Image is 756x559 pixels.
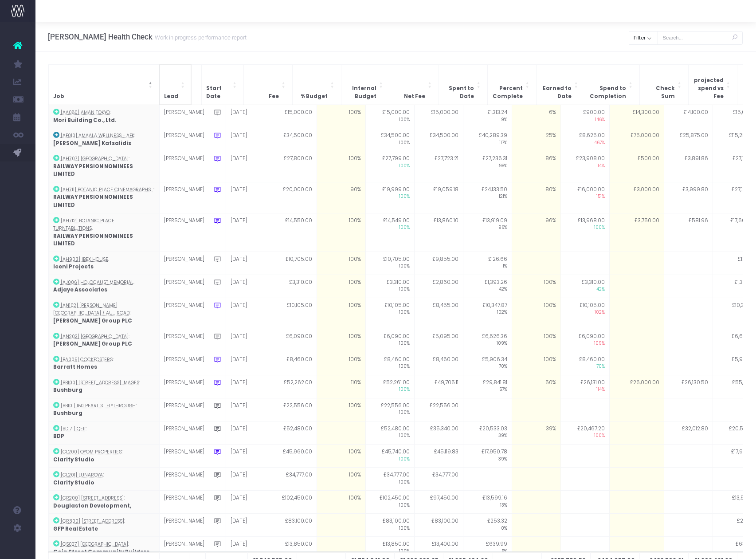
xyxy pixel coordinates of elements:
td: [DATE] [226,352,268,375]
td: £45,740.00 [365,445,414,468]
td: £13,860.10 [414,213,463,252]
th: Earned to Date: Activate to sort: Activate to sort [536,64,585,105]
td: £45,119.83 [414,445,463,468]
td: £27,723.21 [414,151,463,182]
td: £10,105.00 [268,298,317,329]
td: £6,090.00 [365,329,414,352]
td: £15,000.00 [414,105,463,128]
span: 39% [468,456,507,463]
abbr: [CL200] Oyom Properties [61,449,121,455]
span: 114% [565,386,605,393]
th: Start Date: Activate to sort: Activate to sort [201,64,243,105]
td: £24,133.50 [463,182,512,213]
span: 9% [468,117,507,123]
span: Fee [269,93,279,101]
td: £45,960.00 [268,445,317,468]
span: 102% [565,309,605,316]
td: £22,556.00 [414,398,463,421]
td: [DATE] [226,445,268,468]
td: 50% [512,375,560,398]
td: £22,556.00 [365,398,414,421]
td: 100% [317,468,365,491]
strong: Barratt Homes [53,363,97,370]
strong: Adjaye Associates [53,286,107,293]
span: 100% [370,286,410,293]
td: £3,000.00 [609,182,664,213]
strong: Bushburg [53,386,82,394]
strong: Iceni Projects [53,263,94,270]
td: [PERSON_NAME] [159,421,209,444]
td: £10,347.87 [463,298,512,329]
td: : [48,105,159,128]
td: [PERSON_NAME] [159,182,209,213]
span: Earned to Date [541,85,572,100]
td: [PERSON_NAME] [159,514,209,537]
td: £27,799.00 [365,151,414,182]
td: [PERSON_NAME] [159,491,209,514]
td: [PERSON_NAME] [159,398,209,421]
td: £34,500.00 [414,128,463,151]
strong: BDP [53,433,64,440]
abbr: [BD171] QEII [61,425,86,432]
span: 146% [565,117,605,123]
th: % Budget: Activate to sort: Activate to sort [292,64,341,105]
span: 42% [565,286,605,293]
strong: RAILWAY PENSION NOMINEES LIMITED [53,232,133,248]
td: £6,626.36 [463,329,512,352]
td: £14,549.00 [365,213,414,252]
td: [DATE] [226,421,268,444]
td: £10,705.00 [268,252,317,275]
td: £3,750.00 [609,213,664,252]
td: £253.32 [463,514,512,537]
td: 100% [317,329,365,352]
td: £2,860.00 [414,275,463,298]
th: projected spend vs Fee: Activate to sort: Activate to sort [688,64,737,105]
span: Internal Budget [346,85,376,100]
td: £15,000.00 [268,105,317,128]
span: Check Sum [644,85,675,100]
td: £35,340.00 [414,421,463,444]
td: : [48,275,159,298]
td: 100% [317,105,365,128]
span: 96% [468,224,507,231]
td: £49,705.11 [414,375,463,398]
abbr: [AH903] Ibex House [61,256,108,263]
span: 100% [370,117,410,123]
td: £52,480.00 [365,421,414,444]
td: £97,450.00 [414,491,463,514]
td: 110% [317,375,365,398]
td: £83,100.00 [268,514,317,537]
td: £3,310.00 [268,275,317,298]
strong: RAILWAY PENSION NOMINEES LIMITED [53,163,133,178]
td: [PERSON_NAME] [159,252,209,275]
td: 100% [512,352,560,375]
td: £22,556.00 [268,398,317,421]
td: £9,855.00 [414,252,463,275]
span: 1% [468,263,507,270]
span: 121% [468,193,507,200]
td: £20,533.03 [463,421,512,444]
td: £10,105.00 [560,298,609,329]
span: 100% [370,433,410,439]
td: £126.66 [463,252,512,275]
td: [DATE] [226,105,268,128]
td: £52,261.00 [365,375,414,398]
td: £8,460.00 [560,352,609,375]
span: 100% [370,140,410,146]
td: £3,310.00 [365,275,414,298]
td: : [48,329,159,352]
span: 100% [370,386,410,393]
td: £13,599.16 [463,491,512,514]
abbr: [AH711] Botanic Place Cinemagraphs [61,186,153,193]
span: 100% [370,263,410,270]
strong: [PERSON_NAME] Katsalidis [53,140,131,147]
td: £19,999.00 [365,182,414,213]
td: £102,450.00 [268,491,317,514]
td: £25,875.00 [664,128,713,151]
h3: [PERSON_NAME] Health Check [48,32,247,41]
td: £6,090.00 [268,329,317,352]
td: £13,968.00 [560,213,609,252]
td: £75,000.00 [609,128,664,151]
td: £500.00 [609,151,664,182]
button: Filter [629,31,658,45]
